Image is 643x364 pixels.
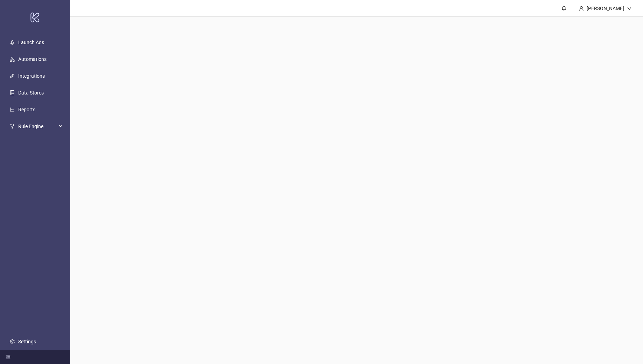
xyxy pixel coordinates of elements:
a: Integrations [18,73,45,79]
span: user [579,6,584,11]
span: menu-fold [6,355,11,359]
a: Settings [18,339,36,344]
a: Automations [18,56,47,62]
div: [PERSON_NAME] [584,5,627,12]
a: Data Stores [18,90,44,96]
span: down [627,6,632,11]
span: bell [561,6,566,10]
span: fork [10,124,15,129]
a: Reports [18,107,35,112]
a: Launch Ads [18,40,44,45]
span: Rule Engine [18,119,57,133]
